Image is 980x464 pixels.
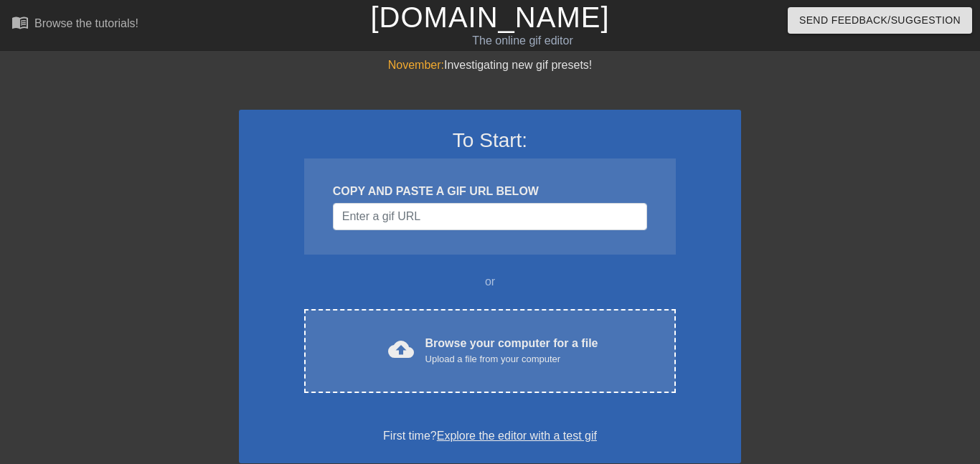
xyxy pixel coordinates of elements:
[34,17,138,29] div: Browse the tutorials!
[425,352,598,366] div: Upload a file from your computer
[239,57,741,74] div: Investigating new gif presets!
[258,128,722,153] h3: To Start:
[276,273,704,290] div: or
[388,336,414,362] span: cloud_upload
[425,335,598,366] div: Browse your computer for a file
[334,32,711,49] div: The online gif editor
[370,1,609,33] a: [DOMAIN_NAME]
[388,59,444,71] span: November:
[333,183,647,200] div: COPY AND PASTE A GIF URL BELOW
[333,203,647,230] input: Username
[258,427,722,445] div: First time?
[799,11,961,29] span: Send Feedback/Suggestion
[11,14,29,31] span: menu_book
[11,14,138,36] a: Browse the tutorials!
[437,430,597,442] a: Explore the editor with a test gif
[788,7,972,34] button: Send Feedback/Suggestion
